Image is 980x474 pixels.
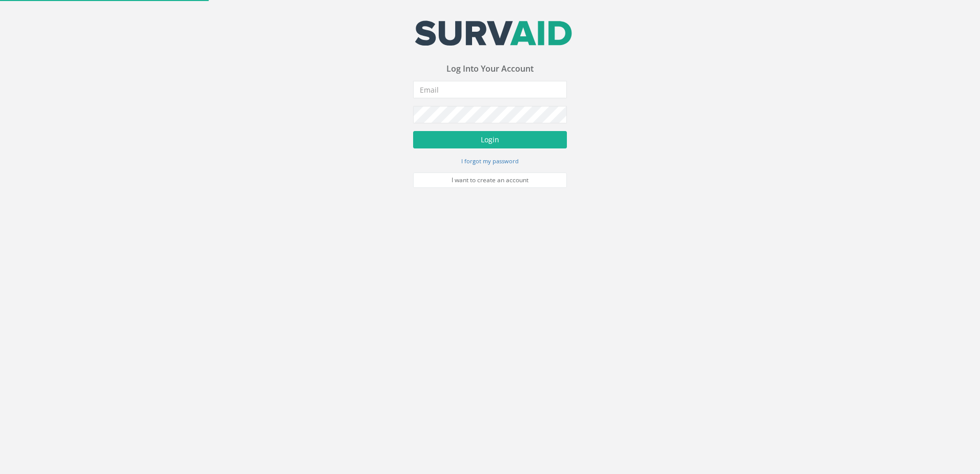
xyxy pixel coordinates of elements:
[413,64,567,74] h3: Log Into Your Account
[413,131,567,148] button: Login
[413,173,567,188] a: I want to create an account
[461,157,519,165] small: I forgot my password
[413,81,567,98] input: Email
[461,156,519,165] a: I forgot my password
